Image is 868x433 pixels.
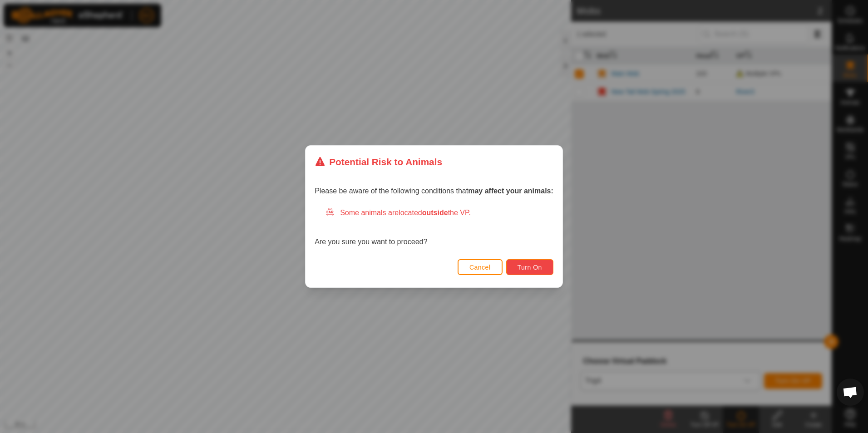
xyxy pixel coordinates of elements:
[325,207,553,218] div: Some animals are
[422,209,448,216] strong: outside
[458,259,503,275] button: Cancel
[518,264,542,271] span: Turn On
[315,187,553,195] span: Please be aware of the following conditions that
[468,187,553,195] strong: may affect your animals:
[315,155,442,169] div: Potential Risk to Animals
[399,209,471,216] span: located the VP.
[469,264,491,271] span: Cancel
[315,207,553,247] div: Are you sure you want to proceed?
[506,259,553,275] button: Turn On
[837,379,864,406] div: Open chat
